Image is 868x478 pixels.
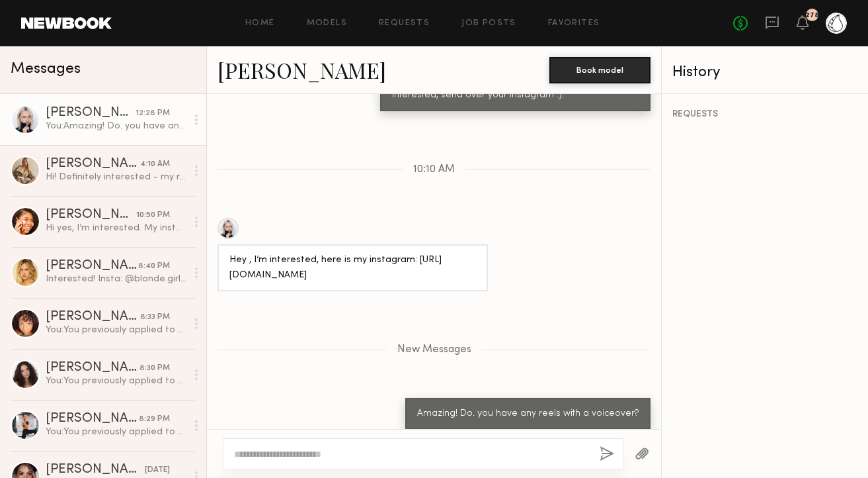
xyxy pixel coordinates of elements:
div: [PERSON_NAME] [46,260,138,273]
span: 10:10 AM [413,164,455,175]
div: REQUESTS [672,110,857,119]
div: You: You previously applied to a job, we sell our Chlorophyll Water at [PERSON_NAME] in [GEOGRAPH... [46,324,186,336]
a: Favorites [548,19,600,28]
a: Requests [379,19,430,28]
div: Hey , I’m interested, here is my instagram: [URL][DOMAIN_NAME] [229,253,476,283]
div: Hi yes, I’m interested. My instagram is @[DOMAIN_NAME] [46,222,186,234]
div: History [672,65,857,80]
div: 4:10 AM [140,158,170,171]
div: Amazing! Do. you have any reels with a voiceover? [417,406,639,422]
div: 10:50 PM [136,209,170,222]
div: 278 [805,12,819,19]
a: Book model [549,64,651,75]
div: [PERSON_NAME] [46,311,140,324]
div: [PERSON_NAME] [46,209,136,222]
a: Job Posts [461,19,516,28]
div: 8:40 PM [138,260,170,273]
div: [DATE] [145,464,170,477]
div: [PERSON_NAME] [46,107,136,120]
div: [PERSON_NAME] [46,412,139,426]
div: You: You previously applied to a job, we sell our Chlorophyll Water at [PERSON_NAME] in [GEOGRAPH... [46,375,186,387]
div: [PERSON_NAME] [46,463,145,477]
div: You: You previously applied to a job, we sell our Chlorophyll Water at [PERSON_NAME] in [GEOGRAPH... [46,426,186,438]
button: Book model [549,57,651,83]
div: 8:29 PM [139,413,170,426]
div: You: Amazing! Do. you have any reels with a voiceover? [46,120,186,132]
div: Interested! Insta: @blonde.girlyy [46,273,186,285]
a: Models [307,19,347,28]
div: Hi! Definitely interested - my rates are typically a bit higher. Does $300 work? My Instagram is ... [46,171,186,183]
div: [PERSON_NAME] [46,361,139,375]
a: [PERSON_NAME] [217,56,386,84]
div: 12:28 PM [136,107,170,120]
span: Messages [11,62,81,77]
div: 8:33 PM [140,311,170,324]
span: New Messages [397,344,471,356]
a: Home [245,19,275,28]
div: 8:30 PM [139,362,170,375]
div: [PERSON_NAME] [46,158,140,171]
